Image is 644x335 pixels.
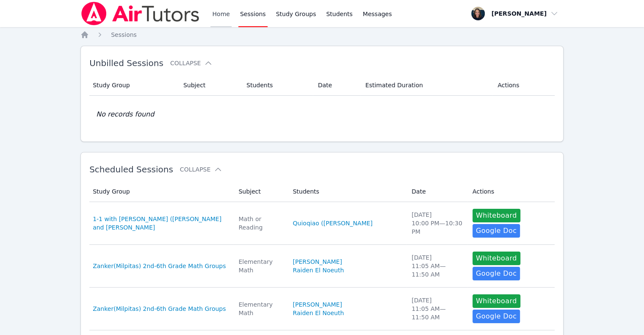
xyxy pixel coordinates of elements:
th: Subject [178,75,241,96]
nav: Breadcrumb [80,30,564,39]
tr: Zanker(Milpitas) 2nd-6th Grade Math GroupsElementary Math[PERSON_NAME]Raiden El Noeuth[DATE]11:05... [89,245,555,288]
span: Unbilled Sessions [89,58,163,68]
th: Students [287,181,406,202]
a: Quioqiao ([PERSON_NAME] [293,219,372,227]
button: Whiteboard [473,294,520,308]
th: Actions [492,75,555,96]
div: Elementary Math [238,257,282,274]
a: [PERSON_NAME] [293,257,342,266]
th: Date [406,181,467,202]
a: Google Doc [473,267,520,280]
button: Collapse [180,165,222,174]
button: Whiteboard [473,252,520,265]
th: Students [241,75,313,96]
tr: 1-1 with [PERSON_NAME] ([PERSON_NAME] and [PERSON_NAME]Math or ReadingQuioqiao ([PERSON_NAME][DAT... [89,202,555,245]
th: Subject [233,181,287,202]
div: Math or Reading [238,215,282,232]
span: Sessions [111,31,137,38]
a: Zanker(Milpitas) 2nd-6th Grade Math Groups [93,305,226,313]
tr: Zanker(Milpitas) 2nd-6th Grade Math GroupsElementary Math[PERSON_NAME]Raiden El Noeuth[DATE]11:05... [89,288,555,330]
td: No records found [89,96,555,133]
button: Whiteboard [473,209,520,222]
span: Messages [363,10,392,18]
span: Scheduled Sessions [89,164,173,174]
button: Collapse [170,59,213,67]
div: [DATE] 10:00 PM — 10:30 PM [412,210,462,236]
a: [PERSON_NAME] [293,300,342,309]
a: Zanker(Milpitas) 2nd-6th Grade Math Groups [93,262,226,270]
a: Raiden El Noeuth [293,266,344,274]
th: Study Group [89,75,178,96]
div: Elementary Math [238,300,282,317]
th: Study Group [89,181,233,202]
div: [DATE] 11:05 AM — 11:50 AM [412,296,462,321]
th: Estimated Duration [360,75,492,96]
a: Raiden El Noeuth [293,309,344,317]
img: Air Tutors [80,2,200,25]
th: Date [313,75,360,96]
a: Google Doc [473,310,520,323]
a: Google Doc [473,224,520,238]
th: Actions [467,181,555,202]
div: [DATE] 11:05 AM — 11:50 AM [412,253,462,279]
a: Sessions [111,30,137,39]
a: 1-1 with [PERSON_NAME] ([PERSON_NAME] and [PERSON_NAME] [93,215,228,232]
